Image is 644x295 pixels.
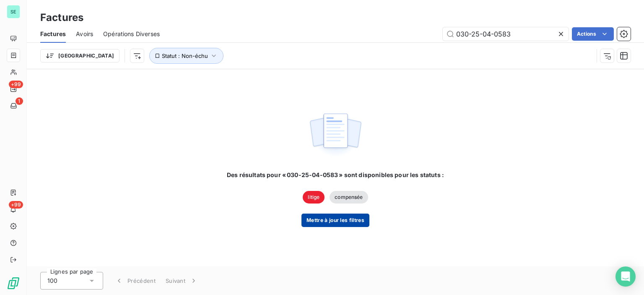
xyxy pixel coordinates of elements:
h3: Factures [40,10,83,25]
button: Précédent [110,272,161,290]
img: Logo LeanPay [7,277,20,290]
span: Avoirs [76,30,93,38]
span: 1 [16,97,23,105]
span: +99 [9,81,23,88]
button: Suivant [161,272,203,290]
span: 100 [47,277,57,285]
span: compensée [330,191,368,204]
div: SE [7,5,20,18]
div: Open Intercom Messenger [615,266,636,287]
button: Mettre à jour les filtres [301,214,369,227]
button: [GEOGRAPHIC_DATA] [40,49,119,63]
span: Factures [40,30,66,38]
span: Statut : Non-échu [162,52,208,59]
button: Statut : Non-échu [149,48,223,64]
span: Des résultats pour « 030-25-04-0583 » sont disponibles pour les statuts : [227,171,444,179]
span: Opérations Diverses [103,30,160,38]
img: empty state [309,109,362,161]
span: +99 [9,201,23,209]
button: Actions [572,27,614,41]
input: Rechercher [443,27,569,41]
span: litige [303,191,325,204]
